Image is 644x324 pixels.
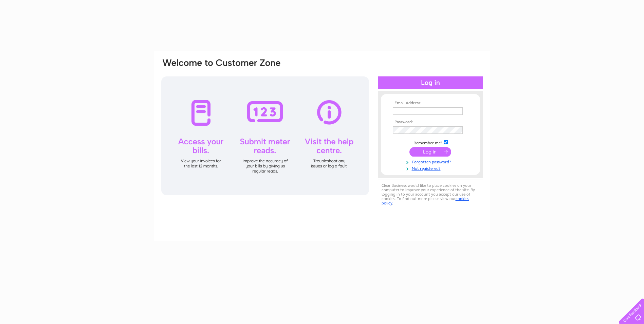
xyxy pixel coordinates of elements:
[391,120,470,125] th: Password:
[382,196,469,205] a: cookies policy
[391,139,470,146] td: Remember me?
[393,158,470,165] a: Forgotten password?
[409,147,451,157] input: Submit
[391,101,470,106] th: Email Address:
[393,165,470,171] a: Not registered?
[378,180,483,209] div: Clear Business would like to place cookies on your computer to improve your experience of the sit...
